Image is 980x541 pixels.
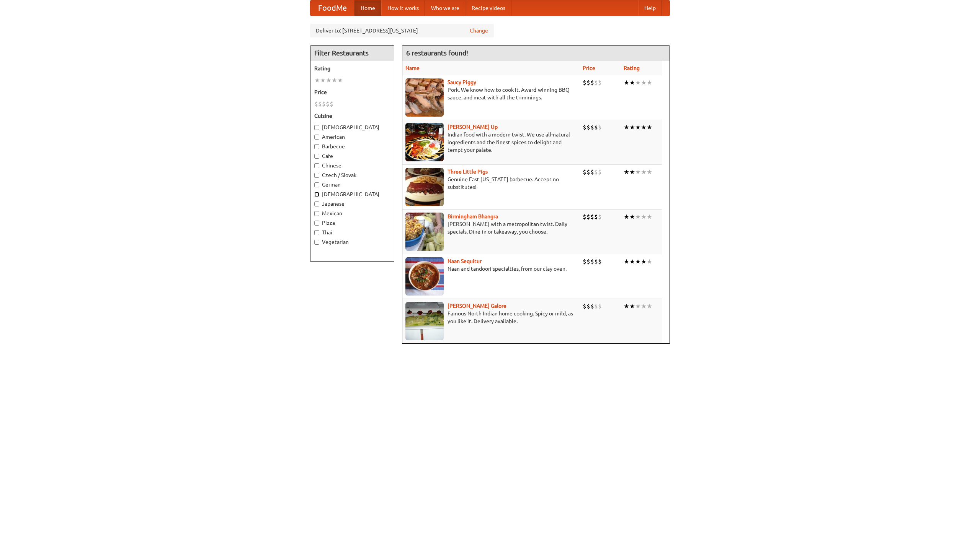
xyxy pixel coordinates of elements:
[405,175,577,191] p: Genuine East [US_STATE] barbecue. Accept no substitutes!
[405,131,577,154] p: Indian food with a modern twist. We use all-natural ingredients and the finest spices to delight ...
[448,258,482,264] b: Naan Sequitur
[310,45,394,61] h4: Filter Restaurants
[310,0,354,16] a: FoodMe
[448,124,498,130] a: [PERSON_NAME] Up
[638,0,662,16] a: Help
[590,302,594,310] li: $
[405,78,444,117] img: saucy.jpg
[624,65,640,71] a: Rating
[624,123,629,132] li: ★
[314,154,319,159] input: Cafe
[647,123,652,132] li: ★
[314,133,390,141] label: American
[337,76,343,84] li: ★
[448,213,498,219] a: Birmingham Bhangra
[405,220,577,236] p: [PERSON_NAME] with a metropolitan twist. Daily specials. Dine-in or takeaway, you choose.
[598,168,602,176] li: $
[641,213,647,221] li: ★
[314,230,319,235] input: Thai
[314,240,319,245] input: Vegetarian
[583,302,586,310] li: $
[314,229,390,236] label: Thai
[590,123,594,132] li: $
[314,182,319,187] input: German
[583,168,586,176] li: $
[624,168,629,176] li: ★
[314,162,390,169] label: Chinese
[641,123,647,132] li: ★
[590,168,594,176] li: $
[594,213,598,221] li: $
[641,78,647,87] li: ★
[641,257,647,266] li: ★
[405,257,444,296] img: naansequitur.jpg
[635,123,641,132] li: ★
[590,78,594,87] li: $
[635,213,641,221] li: ★
[314,143,390,150] label: Barbecue
[635,257,641,266] li: ★
[314,152,390,160] label: Cafe
[314,135,319,140] input: American
[647,213,652,221] li: ★
[314,163,319,168] input: Chinese
[629,168,635,176] li: ★
[465,0,511,16] a: Recipe videos
[635,302,641,310] li: ★
[405,65,420,71] a: Name
[624,257,629,266] li: ★
[314,181,390,188] label: German
[314,210,390,217] label: Mexican
[594,302,598,310] li: $
[405,168,444,206] img: littlepigs.jpg
[583,123,586,132] li: $
[647,302,652,310] li: ★
[310,24,494,37] div: Deliver to: [STREET_ADDRESS][US_STATE]
[314,221,319,226] input: Pizza
[314,238,390,246] label: Vegetarian
[629,123,635,132] li: ★
[586,257,590,266] li: $
[629,257,635,266] li: ★
[314,192,319,197] input: [DEMOGRAPHIC_DATA]
[448,303,506,309] a: [PERSON_NAME] Galore
[405,302,444,340] img: currygalore.jpg
[381,0,425,16] a: How it works
[326,76,332,84] li: ★
[314,76,320,84] li: ★
[594,78,598,87] li: $
[586,78,590,87] li: $
[425,0,465,16] a: Who we are
[590,257,594,266] li: $
[583,78,586,87] li: $
[314,219,390,227] label: Pizza
[635,78,641,87] li: ★
[624,302,629,310] li: ★
[314,211,319,216] input: Mexican
[586,123,590,132] li: $
[314,201,319,206] input: Japanese
[332,76,337,84] li: ★
[314,112,390,120] h5: Cuisine
[624,78,629,87] li: ★
[405,265,577,273] p: Naan and tandoori specialties, from our clay oven.
[314,100,318,108] li: $
[629,78,635,87] li: ★
[405,213,444,251] img: bhangra.jpg
[314,171,390,179] label: Czech / Slovak
[448,169,488,175] a: Three Little Pigs
[598,302,602,310] li: $
[594,123,598,132] li: $
[470,27,488,34] a: Change
[594,168,598,176] li: $
[647,78,652,87] li: ★
[641,168,647,176] li: ★
[314,88,390,96] h5: Price
[330,100,333,108] li: $
[318,100,322,108] li: $
[583,213,586,221] li: $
